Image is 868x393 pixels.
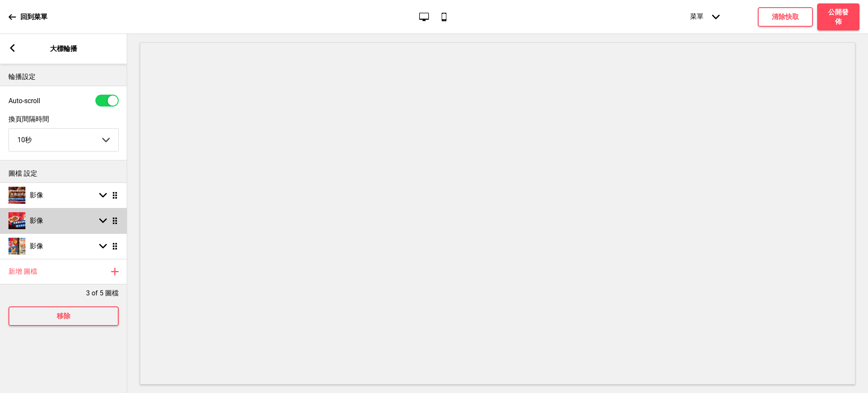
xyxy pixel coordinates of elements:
[826,8,851,26] h4: 公開發佈
[772,12,799,22] h4: 清除快取
[682,4,728,30] div: 菜單
[758,7,813,27] button: 清除快取
[8,169,119,178] p: 圖檔 設定
[8,267,37,276] h4: 新增 圖檔
[20,12,47,22] p: 回到菜單
[8,6,47,28] a: 回到菜單
[30,241,43,251] h4: 影像
[8,72,119,81] p: 輪播設定
[30,216,43,225] h4: 影像
[30,191,43,200] h4: 影像
[8,115,119,124] label: 換頁間隔時間
[8,306,119,326] button: 移除
[86,289,119,298] p: 3 of 5 圖檔
[57,312,70,321] h4: 移除
[817,3,860,31] button: 公開發佈
[8,97,40,105] label: Auto-scroll
[50,44,77,53] p: 大標輪播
